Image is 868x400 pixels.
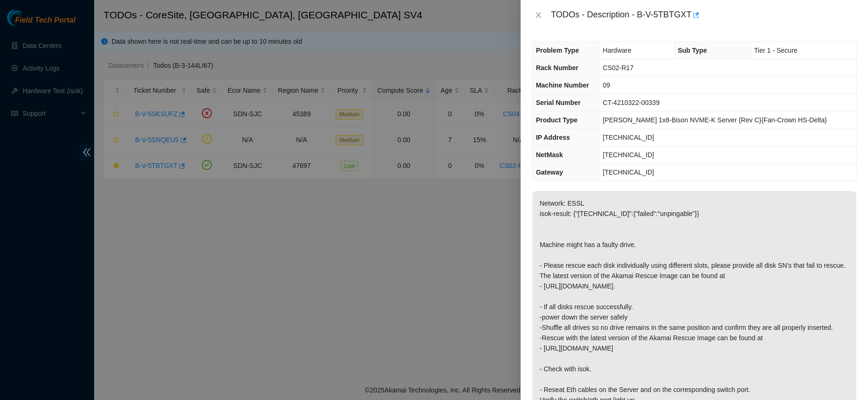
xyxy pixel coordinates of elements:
[754,47,797,54] span: Tier 1 - Secure
[536,81,589,89] span: Machine Number
[535,11,542,19] span: close
[603,81,611,89] span: 09
[603,168,654,176] span: [TECHNICAL_ID]
[603,134,654,141] span: [TECHNICAL_ID]
[532,11,545,20] button: Close
[603,151,654,159] span: [TECHNICAL_ID]
[536,64,578,72] span: Rack Number
[536,99,580,106] span: Serial Number
[536,151,563,159] span: NetMask
[678,47,707,54] span: Sub Type
[551,8,857,23] div: TODOs - Description - B-V-5TBTGXT
[603,64,634,72] span: CS02-R17
[536,47,579,54] span: Problem Type
[603,116,827,124] span: [PERSON_NAME] 1x8-Bison NVME-K Server {Rev C}{Fan-Crown HS-Delta}
[536,134,570,141] span: IP Address
[603,99,660,106] span: CT-4210322-00339
[603,47,632,54] span: Hardware
[536,116,577,124] span: Product Type
[536,168,563,176] span: Gateway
